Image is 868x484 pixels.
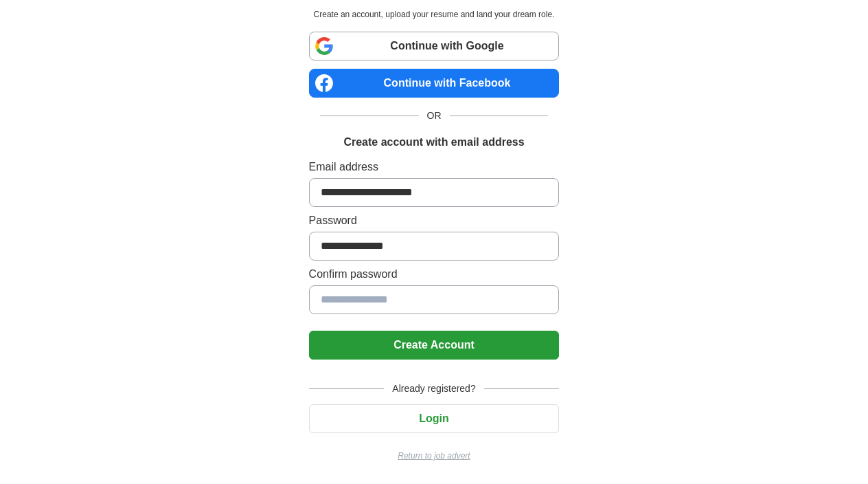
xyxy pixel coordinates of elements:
[309,404,560,433] button: Login
[419,109,450,123] span: OR
[309,331,560,360] button: Create Account
[309,32,560,60] a: Continue with Google
[309,412,560,424] a: Login
[312,8,557,21] p: Create an account, upload your resume and land your dream role.
[309,450,560,462] a: Return to job advert
[384,382,483,396] span: Already registered?
[309,159,560,175] label: Email address
[309,266,560,283] label: Confirm password
[343,134,524,151] h1: Create account with email address
[309,69,560,98] a: Continue with Facebook
[309,212,560,229] label: Password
